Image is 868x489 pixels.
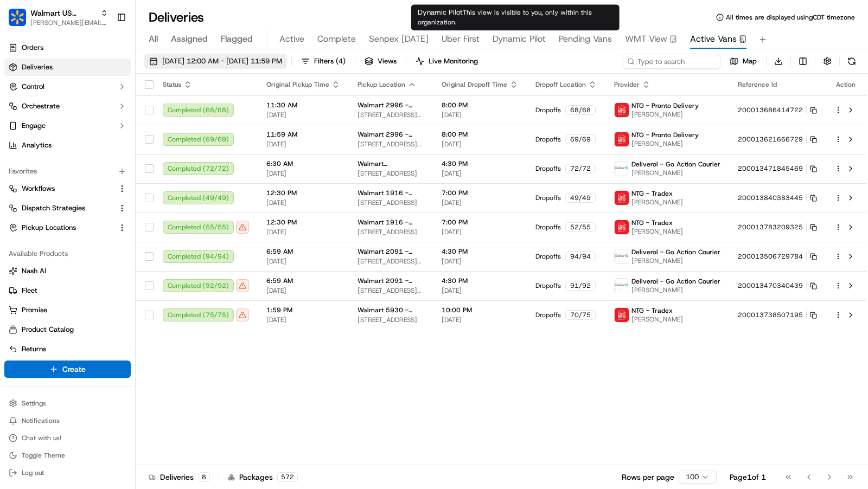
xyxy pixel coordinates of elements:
[4,282,131,299] button: Fleet
[149,9,204,26] h1: Deliveries
[743,56,757,66] span: Map
[266,276,340,285] span: 6:59 AM
[631,139,699,148] span: [PERSON_NAME]
[266,169,340,178] span: [DATE]
[4,396,131,411] button: Settings
[266,189,340,197] span: 12:30 PM
[834,80,857,89] div: Action
[738,106,817,114] button: 200013686414722
[442,257,518,266] span: [DATE]
[442,286,518,295] span: [DATE]
[266,198,340,207] span: [DATE]
[565,252,596,261] div: 94 / 94
[296,54,350,69] button: Filters(4)
[442,306,518,314] span: 10:00 PM
[22,451,65,460] span: Toggle Theme
[615,103,629,117] img: images
[4,180,131,197] button: Workflows
[358,276,424,285] span: Walmart 2091 - [MEDICAL_DATA], [GEOGRAPHIC_DATA]
[4,321,131,338] button: Product Catalog
[429,56,478,66] span: Live Monitoring
[631,306,673,315] span: NTG - Tradex
[358,228,424,236] span: [STREET_ADDRESS]
[358,257,424,266] span: [STREET_ADDRESS][MEDICAL_DATA]
[49,114,149,123] div: We're available if you need us!
[631,227,683,236] span: [PERSON_NAME]
[9,286,126,295] a: Fleet
[149,33,158,46] span: All
[22,286,37,295] span: Fleet
[4,4,112,30] button: Walmart US StoresWalmart US Stores[PERSON_NAME][EMAIL_ADDRESS][DOMAIN_NAME]
[738,281,817,290] button: 200013470340439
[358,198,424,207] span: [STREET_ADDRESS]
[738,164,817,173] button: 200013471845469
[535,135,561,144] span: Dropoffs
[22,305,47,315] span: Promise
[9,325,126,334] a: Product Catalog
[22,203,85,213] span: Dispatch Strategies
[30,8,96,18] button: Walmart US Stores
[7,237,87,257] a: 📗Knowledge Base
[49,103,178,114] div: Start new chat
[442,169,518,178] span: [DATE]
[4,219,131,236] button: Pickup Locations
[614,80,640,89] span: Provider
[336,56,346,66] span: ( 4 )
[535,164,561,173] span: Dropoffs
[22,344,46,354] span: Returns
[22,140,52,150] span: Analytics
[535,194,561,202] span: Dropoffs
[266,101,340,110] span: 11:30 AM
[90,197,94,205] span: •
[22,43,43,53] span: Orders
[625,33,667,46] span: WMT View
[615,308,629,322] img: images
[615,220,629,234] img: images
[631,286,720,294] span: [PERSON_NAME]
[76,268,131,276] a: Powered byPylon
[631,101,699,110] span: NTG - Pronto Delivery
[411,4,620,30] div: Dynamic Pilot
[108,268,131,276] span: Pylon
[358,140,424,149] span: [STREET_ADDRESS][PERSON_NAME]
[442,316,518,324] span: [DATE]
[314,56,346,66] span: Filters
[11,243,20,252] div: 📗
[34,168,63,176] span: unihopllc
[22,82,44,92] span: Control
[565,222,596,232] div: 52 / 55
[442,198,518,207] span: [DATE]
[442,111,518,119] span: [DATE]
[9,223,113,233] a: Pickup Locations
[615,162,629,176] img: profile_deliverol_nashtms.png
[358,169,424,178] span: [STREET_ADDRESS]
[726,13,855,22] span: All times are displayed using CDT timezone
[631,169,720,177] span: [PERSON_NAME]
[631,248,720,256] span: Deliverol - Go Action Courier
[22,184,55,194] span: Workflows
[565,105,596,115] div: 68 / 68
[87,237,178,257] a: 💻API Documentation
[615,191,629,205] img: images
[738,80,777,89] span: Reference Id
[442,140,518,149] span: [DATE]
[4,301,131,319] button: Promise
[565,164,596,173] div: 72 / 72
[163,80,181,89] span: Status
[71,168,93,176] span: [DATE]
[442,247,518,256] span: 4:30 PM
[358,218,424,227] span: Walmart 1916 - [GEOGRAPHIC_DATA], [GEOGRAPHIC_DATA]
[358,306,424,314] span: Walmart 5930 - [GEOGRAPHIC_DATA], [GEOGRAPHIC_DATA]
[266,247,340,256] span: 6:59 AM
[9,344,126,354] a: Returns
[358,189,424,197] span: Walmart 1916 - [GEOGRAPHIC_DATA], [GEOGRAPHIC_DATA]
[23,103,42,123] img: 9188753566659_6852d8bf1fb38e338040_72.png
[221,33,253,46] span: Flagged
[738,252,817,261] button: 200013506729784
[168,138,197,151] button: See all
[279,33,304,46] span: Active
[4,340,131,358] button: Returns
[442,189,518,197] span: 7:00 PM
[4,245,131,262] div: Available Products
